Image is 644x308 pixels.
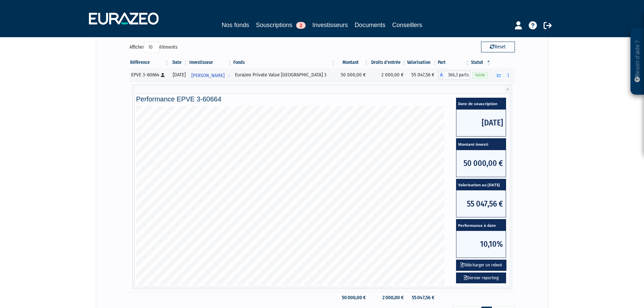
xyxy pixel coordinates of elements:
[355,20,385,30] a: Documents
[456,273,506,284] a: Dernier reporting
[456,98,506,110] span: Date de souscription
[456,150,506,177] span: 50 000,00 €
[336,68,369,82] td: 50 000,00 €
[456,139,506,150] span: Montant investi
[228,69,230,82] i: Voir l'investisseur
[136,95,508,103] h4: Performance EPVE 3-60664
[407,57,438,68] th: Valorisation: activer pour trier la colonne par ordre croissant
[438,71,470,79] div: A - Eurazeo Private Value Europe 3
[456,231,506,258] span: 10,10%
[438,57,470,68] th: Part: activer pour trier la colonne par ordre croissant
[131,71,167,78] div: EPVE 3-60664
[407,292,438,304] td: 55 047,56 €
[129,57,170,68] th: Référence : activer pour trier la colonne par ordre croissant
[456,110,506,136] span: [DATE]
[481,42,515,52] button: Reset
[235,71,334,78] div: Eurazeo Private Value [GEOGRAPHIC_DATA] 3
[369,57,407,68] th: Droits d'entrée: activer pour trier la colonne par ordre croissant
[336,292,369,304] td: 50 000,00 €
[456,260,506,271] button: Télécharger un relevé
[233,57,336,68] th: Fonds: activer pour trier la colonne par ordre croissant
[634,31,641,92] p: Besoin d'aide ?
[312,20,348,31] a: Investisseurs
[369,292,407,304] td: 2 000,00 €
[189,57,233,68] th: Investisseur: activer pour trier la colonne par ordre croissant
[456,179,506,191] span: Valorisation au [DATE]
[129,42,177,53] label: Afficher éléments
[336,57,369,68] th: Montant: activer pour trier la colonne par ordre croissant
[296,22,306,29] span: 2
[456,190,506,217] span: 55 047,56 €
[369,68,407,82] td: 2 000,00 €
[191,69,224,82] span: [PERSON_NAME]
[470,57,491,68] th: Statut : activer pour trier la colonne par ordre d&eacute;croissant
[161,73,165,77] i: [Français] Personne physique
[456,219,506,231] span: Performance à date
[438,71,445,79] span: A
[222,20,249,30] a: Nos fonds
[256,20,306,30] a: Souscriptions2
[172,71,186,78] div: [DATE]
[473,72,487,78] span: Valide
[144,42,159,53] select: Afficheréléments
[170,57,189,68] th: Date: activer pour trier la colonne par ordre croissant
[189,68,233,82] a: [PERSON_NAME]
[392,20,422,30] a: Conseillers
[445,71,470,79] span: 366,3 parts
[407,68,438,82] td: 55 047,56 €
[89,13,159,25] img: 1732889491-logotype_eurazeo_blanc_rvb.png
